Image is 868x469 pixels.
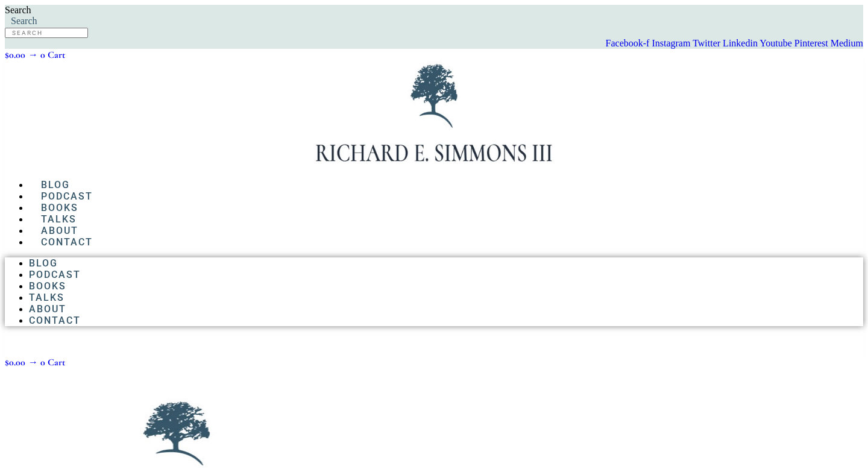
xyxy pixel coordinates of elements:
[29,192,90,223] a: Books
[723,38,758,48] span: Linkedin
[29,315,81,326] a: Contact
[5,49,9,61] span: $
[29,280,66,292] a: Books
[48,356,65,368] span: Cart
[29,215,90,246] a: About
[11,16,37,26] span: Search
[693,38,723,48] a: Twitter
[5,28,88,38] input: SEARCH
[831,38,863,48] a: Medium
[759,38,794,48] a: Youtube
[5,49,65,61] a: $0.00 0 Cart
[5,49,25,61] bdi: 0.00
[606,38,652,48] a: Facebook-f
[29,169,82,200] a: Blog
[29,292,64,303] a: Talks
[29,204,89,234] a: Talks
[693,38,720,48] span: Twitter
[759,38,792,48] span: Youtube
[723,38,759,48] a: Linkedin
[5,179,863,248] nav: Menu
[40,49,45,61] span: 0
[29,257,58,269] a: Blog
[29,227,105,257] a: Contact
[29,181,105,212] a: Podcast
[606,38,650,48] span: Facebook-f
[794,38,831,48] a: Pinterest
[5,356,65,368] a: $0.00 0 Cart
[652,38,693,48] a: Instagram
[40,356,45,368] span: 0
[652,38,690,48] span: Instagram
[5,356,25,368] bdi: 0.00
[29,269,81,280] a: Podcast
[5,5,31,15] label: Search
[48,49,65,61] span: Cart
[794,38,828,48] span: Pinterest
[5,356,9,368] span: $
[29,303,66,315] a: About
